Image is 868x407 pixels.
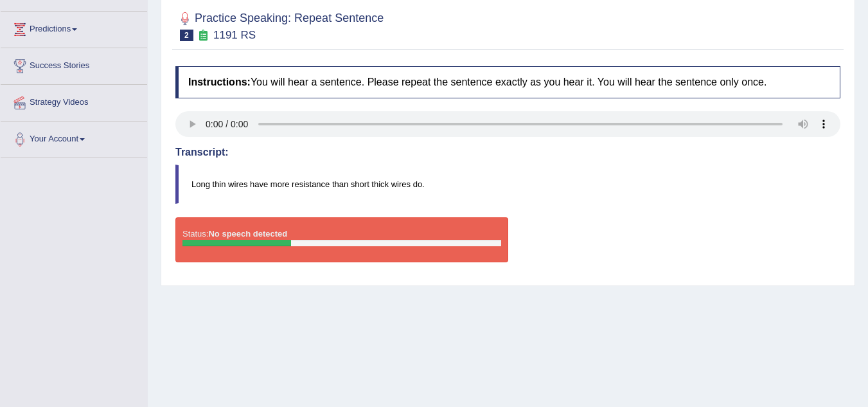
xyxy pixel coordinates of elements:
[1,48,147,80] a: Success Stories
[1,122,147,154] a: Your Account
[175,217,508,262] div: Status:
[197,30,210,42] small: Exam occurring question
[213,29,256,41] small: 1191 RS
[175,147,840,158] h4: Transcript:
[1,12,147,44] a: Predictions
[175,9,384,41] h2: Practice Speaking: Repeat Sentence
[208,229,287,239] strong: No speech detected
[175,66,840,98] h4: You will hear a sentence. Please repeat the sentence exactly as you hear it. You will hear the se...
[1,85,147,117] a: Strategy Videos
[180,30,193,41] span: 2
[175,165,840,204] blockquote: Long thin wires have more resistance than short thick wires do.
[188,77,251,87] b: Instructions:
